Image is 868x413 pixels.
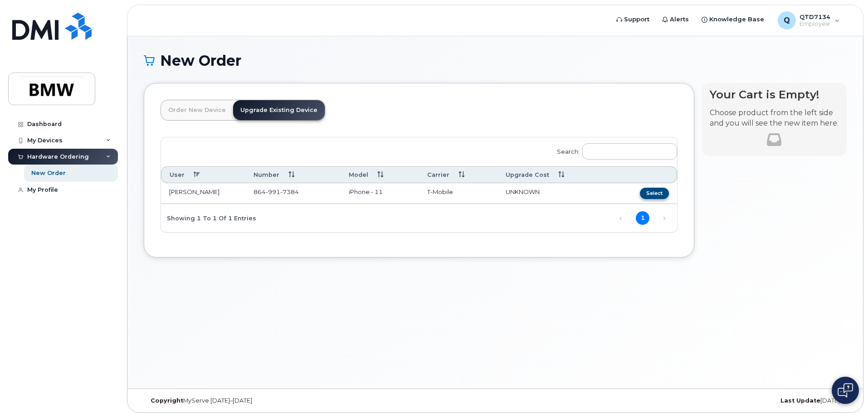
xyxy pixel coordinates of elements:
th: User: activate to sort column descending [161,166,245,183]
th: Number: activate to sort column ascending [245,166,341,183]
h1: New Order [144,53,847,68]
th: Carrier: activate to sort column ascending [419,166,498,183]
p: Choose product from the left side and you will see the new item here. [710,108,839,129]
h4: Your Cart is Empty! [710,88,839,101]
div: MyServe [DATE]–[DATE] [144,397,378,404]
a: 1 [636,211,649,225]
th: Upgrade Cost: activate to sort column ascending [497,166,608,183]
span: 991 [266,188,280,195]
div: Showing 1 to 1 of 1 entries [161,210,256,225]
td: [PERSON_NAME] [161,183,245,204]
td: iPhone - 11 [341,183,419,204]
a: Order New Device [161,100,233,120]
div: [DATE] [612,397,847,404]
img: Open chat [838,383,853,398]
label: Search: [551,137,677,163]
strong: Copyright [151,397,183,404]
a: Upgrade Existing Device [233,100,325,120]
a: Next [658,212,671,225]
a: Previous [614,212,628,225]
strong: Last Update [780,397,820,404]
span: 864 [254,188,299,195]
button: Select [640,188,669,199]
th: Model: activate to sort column ascending [341,166,419,183]
span: UNKNOWN [506,188,540,195]
span: 7384 [280,188,299,195]
input: Search: [582,143,677,160]
td: T-Mobile [419,183,498,204]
